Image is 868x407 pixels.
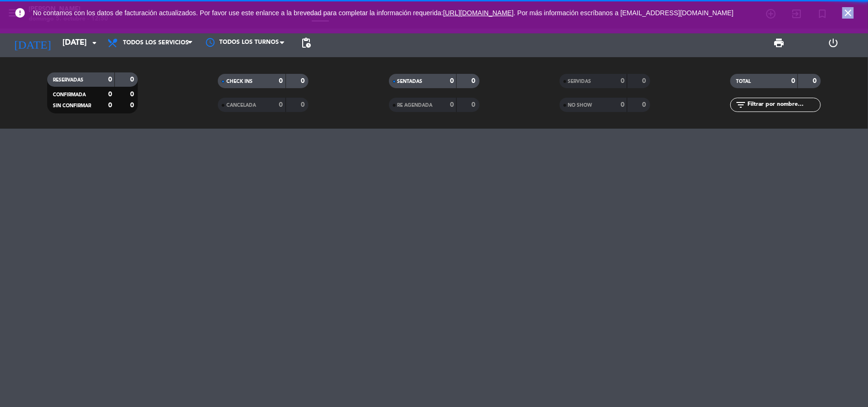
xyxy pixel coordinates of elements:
strong: 0 [471,78,477,84]
strong: 0 [471,102,477,108]
strong: 0 [813,78,818,84]
strong: 0 [621,102,624,108]
span: SERVIDAS [568,79,592,84]
strong: 0 [450,78,454,84]
a: . Por más información escríbanos a [EMAIL_ADDRESS][DOMAIN_NAME] [514,9,734,17]
strong: 0 [642,102,648,108]
span: NO SHOW [568,103,592,108]
i: error [14,7,26,19]
span: TOTAL [736,79,751,84]
strong: 0 [642,78,648,84]
strong: 0 [279,78,283,84]
strong: 0 [130,91,136,98]
strong: 0 [301,78,306,84]
strong: 0 [279,102,283,108]
i: arrow_drop_down [89,37,100,49]
span: print [773,37,785,49]
span: SENTADAS [398,79,423,84]
div: LOG OUT [807,29,861,57]
strong: 0 [108,102,112,109]
strong: 0 [450,102,454,108]
span: CANCELADA [226,103,256,108]
strong: 0 [791,78,795,84]
strong: 0 [130,102,136,109]
strong: 0 [108,76,112,83]
i: power_settings_new [828,37,839,49]
span: RESERVADAS [53,78,83,82]
strong: 0 [108,91,112,98]
strong: 0 [301,102,306,108]
span: CONFIRMADA [53,92,86,97]
i: [DATE] [7,32,58,53]
i: close [842,7,854,19]
strong: 0 [130,76,136,83]
span: pending_actions [300,37,312,49]
i: filter_list [735,99,746,111]
strong: 0 [621,78,624,84]
span: CHECK INS [226,79,253,84]
input: Filtrar por nombre... [746,100,820,110]
span: RE AGENDADA [398,103,433,108]
a: [URL][DOMAIN_NAME] [443,9,514,17]
span: Todos los servicios [123,40,189,46]
span: No contamos con los datos de facturación actualizados. Por favor use este enlance a la brevedad p... [33,9,734,17]
span: SIN CONFIRMAR [53,103,91,108]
